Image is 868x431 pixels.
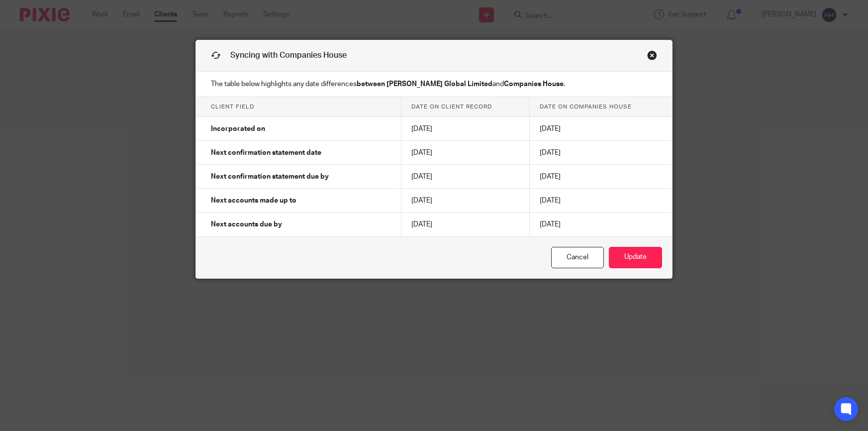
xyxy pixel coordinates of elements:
[357,81,492,88] strong: between [PERSON_NAME] Global Limited
[230,51,347,59] span: Syncing with Companies House
[196,117,401,141] td: Incorporated on
[530,213,673,236] td: [DATE]
[196,141,401,165] td: Next confirmation statement date
[401,189,530,213] td: [DATE]
[530,165,673,189] td: [DATE]
[401,141,530,165] td: [DATE]
[504,81,564,88] strong: Companies House
[196,72,673,97] p: The table below highlights any date differences and .
[401,97,530,117] th: Date on client record
[647,50,657,64] a: Close this dialog window
[530,97,673,117] th: Date on Companies House
[551,247,604,268] a: Cancel
[401,117,530,141] td: [DATE]
[196,189,401,213] td: Next accounts made up to
[401,165,530,189] td: [DATE]
[196,97,401,117] th: Client field
[609,247,662,268] button: Update
[196,165,401,189] td: Next confirmation statement due by
[196,213,401,236] td: Next accounts due by
[530,141,673,165] td: [DATE]
[530,117,673,141] td: [DATE]
[530,189,673,213] td: [DATE]
[401,213,530,236] td: [DATE]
